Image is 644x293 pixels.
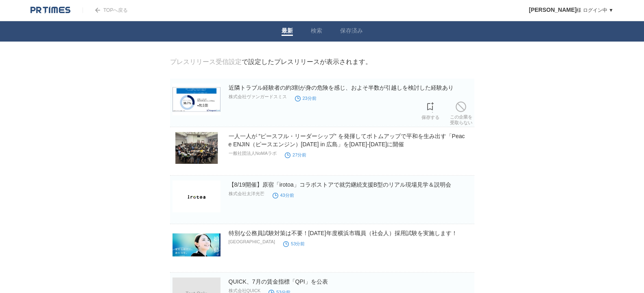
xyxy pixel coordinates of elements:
a: 特別な公務員試験対策は不要！[DATE]年度横浜市職員（社会人）採用試験を実施します！ [229,230,457,236]
a: 最新 [282,27,293,36]
time: 53分前 [283,241,305,246]
time: 23分前 [295,96,317,101]
span: [PERSON_NAME] [529,7,576,13]
div: で設定したプレスリリースが表示されます。 [170,58,372,66]
img: arrow.png [95,8,100,13]
p: 株式会社ヴァンガードスミス [229,94,287,100]
a: この企業を受取らない [450,99,472,126]
p: [GEOGRAPHIC_DATA] [229,239,275,244]
img: 一人一人が ”ピースフル・リーダーシップ” を発揮してボトムアップで平和を生み出す「Peace ENJIN（ピースエンジン）2025 in 広島」を10月18日-19日に開催 [172,132,220,164]
a: 保存済み [340,27,363,36]
a: 【8/19開催】原宿「irotoa」コラボストアで就労継続支援B型のリアル現場見学＆説明会 [229,181,452,188]
a: QUICK、7月の賃金指標「QPI」を公表 [229,278,328,285]
a: 検索 [311,27,322,36]
a: [PERSON_NAME]様 ログイン中 ▼ [529,7,613,13]
img: 特別な公務員試験対策は不要！令和７年度横浜市職員（社会人）採用試験を実施します！ [172,229,220,261]
time: 27分前 [285,152,306,157]
img: 【8/19開催】原宿「irotoa」コラボストアで就労継続支援B型のリアル現場見学＆説明会 [172,181,220,212]
a: 一人一人が ”ピースフル・リーダーシップ” を発揮してボトムアップで平和を生み出す「Peace ENJIN（ピースエンジン）[DATE] in 広島」を[DATE]-[DATE]に開催 [229,133,465,148]
time: 43分前 [273,193,294,198]
img: 近隣トラブル経験者の約3割が身の危険を感じ、およそ半数が引越しを検討した経験あり [172,84,220,115]
a: プレスリリース受信設定 [170,58,242,65]
p: 一般社団法人NoMAラボ [229,150,277,156]
img: logo.png [31,6,70,14]
a: 近隣トラブル経験者の約3割が身の危険を感じ、およそ半数が引越しを検討した経験あり [229,84,454,91]
a: TOPへ戻る [83,7,128,13]
p: 株式会社太洋光芒 [229,191,264,197]
a: 保存する [421,100,439,120]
